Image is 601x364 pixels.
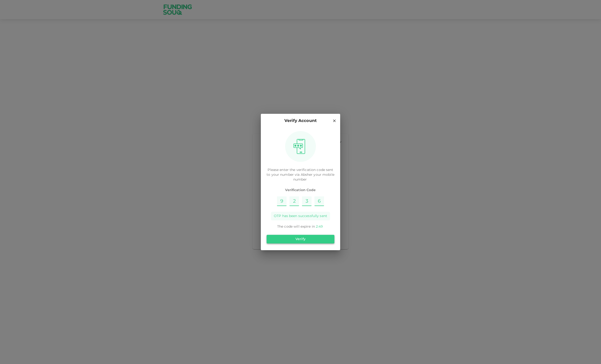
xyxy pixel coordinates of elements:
img: otpImage [292,139,307,154]
span: The code will expire in [277,225,315,228]
input: Please enter OTP character 1 [277,196,287,206]
input: Please enter OTP character 4 [314,196,324,206]
input: Please enter OTP character 2 [289,196,299,206]
input: Please enter OTP character 3 [302,196,312,206]
span: OTP has been successfully sent [274,214,327,218]
span: 2 : 49 [316,225,323,228]
p: Please enter the verification code sent to your number via Absher [267,168,334,182]
span: Verification Code [267,188,334,193]
p: Verify Account [284,118,317,124]
button: Verify [267,235,334,243]
span: your mobile number [293,173,334,181]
